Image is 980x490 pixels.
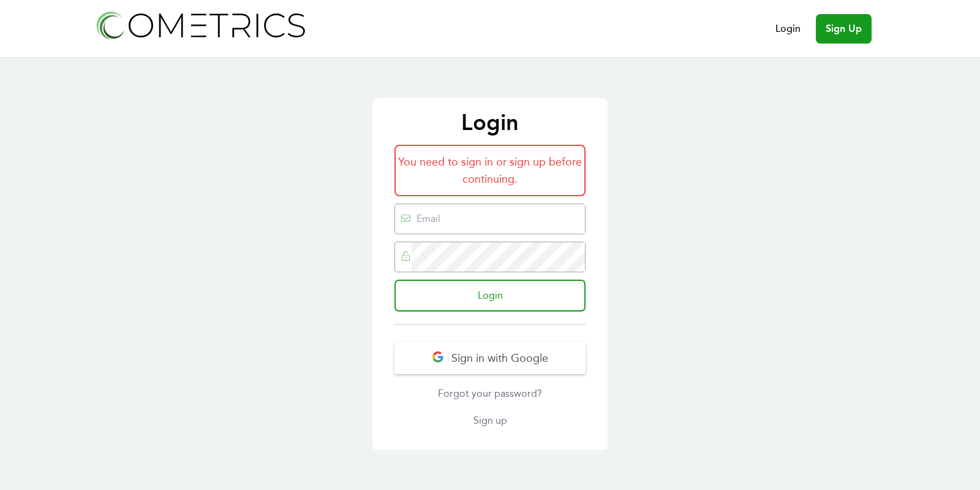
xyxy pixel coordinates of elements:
p: Login [385,110,595,135]
a: Login [775,21,801,36]
button: Sign in with Google [394,342,586,374]
div: You need to sign in or sign up before continuing. [394,145,586,196]
input: Email [412,204,585,234]
input: Login [394,280,586,312]
a: Sign Up [816,14,872,44]
a: Forgot your password? [394,386,586,401]
a: Sign up [394,413,586,428]
img: Cometrics logo [93,7,307,42]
